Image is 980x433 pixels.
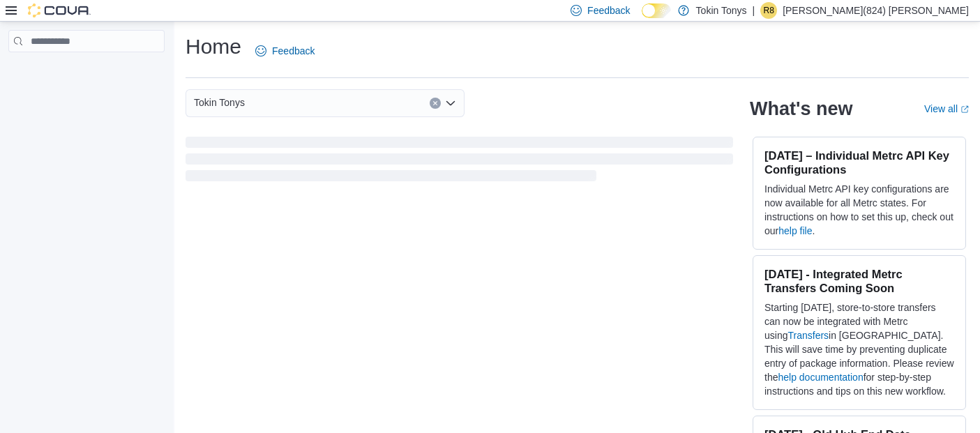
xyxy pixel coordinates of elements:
[763,2,774,19] span: R8
[642,18,642,19] span: Dark Mode
[28,3,91,17] img: Cova
[778,372,863,383] a: help documentation
[764,301,954,398] p: Starting [DATE], store-to-store transfers can now be integrated with Metrc using in [GEOGRAPHIC_D...
[445,98,456,109] button: Open list of options
[787,330,829,341] a: Transfers
[764,182,954,238] p: Individual Metrc API key configurations are now available for all Metrc states. For instructions ...
[194,94,245,111] span: Tokin Tonys
[272,44,315,58] span: Feedback
[753,2,755,19] p: |
[764,149,954,176] h3: [DATE] – Individual Metrc API Key Configurations
[924,103,969,114] a: View allExternal link
[783,2,969,19] p: [PERSON_NAME](824) [PERSON_NAME]
[764,267,954,295] h3: [DATE] - Integrated Metrc Transfers Coming Soon
[8,55,165,89] nav: Complex example
[696,2,747,19] p: Tokin Tonys
[778,225,812,236] a: help file
[250,37,320,65] a: Feedback
[186,139,733,184] span: Loading
[760,2,777,19] div: Rene(824) Nunez
[642,3,671,18] input: Dark Mode
[587,3,630,17] span: Feedback
[750,98,852,120] h2: What's new
[186,33,241,61] h1: Home
[430,98,441,109] button: Clear input
[960,105,969,114] svg: External link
